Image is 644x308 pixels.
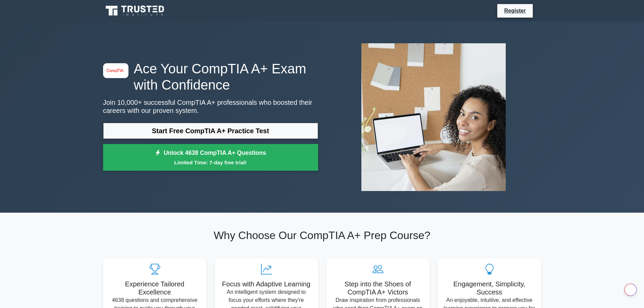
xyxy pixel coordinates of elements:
[220,280,313,288] h5: Focus with Adaptive Learning
[500,6,530,15] a: Register
[103,229,541,242] h2: Why Choose Our CompTIA A+ Prep Course?
[112,159,310,166] small: Limited Time: 7-day free trial!
[332,280,424,296] h5: Step into the Shoes of CompTIA A+ Victors
[103,144,318,171] a: Unlock 4638 CompTIA A+ QuestionsLimited Time: 7-day free trial!
[103,98,318,115] p: Join 10,000+ successful CompTIA A+ professionals who boosted their careers with our proven system.
[443,280,536,296] h5: Engagement, Simplicity, Success
[103,61,318,93] h1: Ace Your CompTIA A+ Exam with Confidence
[109,280,201,296] h5: Experience Tailored Excellence
[103,123,318,139] a: Start Free CompTIA A+ Practice Test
